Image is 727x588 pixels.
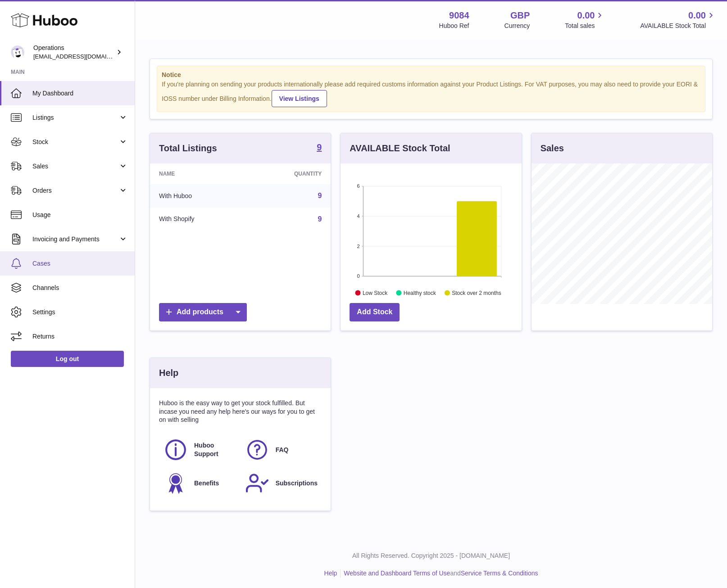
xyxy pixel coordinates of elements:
[318,215,322,223] a: 9
[640,9,716,30] a: 0.00 AVAILABLE Stock Total
[276,446,289,454] span: FAQ
[159,399,322,425] p: Huboo is the easy way to get your stock fulfilled. But incase you need any help here's our ways f...
[159,142,217,154] h3: Total Listings
[439,22,469,30] div: Huboo Ref
[357,183,360,189] text: 6
[245,471,318,495] a: Subscriptions
[565,22,605,30] span: Total sales
[247,163,331,184] th: Quantity
[341,569,538,578] li: and
[640,22,716,30] span: AVAILABLE Stock Total
[324,570,337,577] a: Help
[276,479,318,488] span: Subscriptions
[150,208,247,231] td: With Shopify
[194,479,219,488] span: Benefits
[33,53,132,60] span: [EMAIL_ADDRESS][DOMAIN_NAME]
[404,289,436,296] text: Healthy stock
[272,90,327,107] a: View Listings
[363,289,388,296] text: Low Stock
[350,142,450,154] h3: AVAILABLE Stock Total
[461,570,538,577] a: Service Terms & Conditions
[32,259,128,268] span: Cases
[317,143,322,152] strong: 9
[32,235,118,244] span: Invoicing and Payments
[357,273,360,279] text: 0
[11,351,124,367] a: Log out
[688,9,706,22] span: 0.00
[504,22,530,30] div: Currency
[159,367,178,379] h3: Help
[541,142,564,154] h3: Sales
[357,243,360,249] text: 2
[32,308,128,317] span: Settings
[577,9,595,22] span: 0.00
[150,184,247,208] td: With Huboo
[11,45,24,59] img: operations@embrava.com
[350,303,400,321] a: Add Stock
[452,289,501,296] text: Stock over 2 months
[142,552,720,560] p: All Rights Reserved. Copyright 2025 - [DOMAIN_NAME]
[32,162,118,171] span: Sales
[32,113,118,122] span: Listings
[32,284,128,292] span: Channels
[162,80,700,107] div: If you're planning on sending your products internationally please add required customs informati...
[164,471,236,495] a: Benefits
[344,570,450,577] a: Website and Dashboard Terms of Use
[32,89,128,98] span: My Dashboard
[33,44,114,61] div: Operations
[32,186,118,195] span: Orders
[510,9,530,22] strong: GBP
[32,332,128,341] span: Returns
[318,192,322,199] a: 9
[32,138,118,146] span: Stock
[245,438,318,462] a: FAQ
[194,441,235,458] span: Huboo Support
[150,163,247,184] th: Name
[32,211,128,219] span: Usage
[162,71,700,79] strong: Notice
[449,9,469,22] strong: 9084
[357,213,360,219] text: 4
[164,438,236,462] a: Huboo Support
[317,143,322,154] a: 9
[159,303,247,321] a: Add products
[565,9,605,30] a: 0.00 Total sales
